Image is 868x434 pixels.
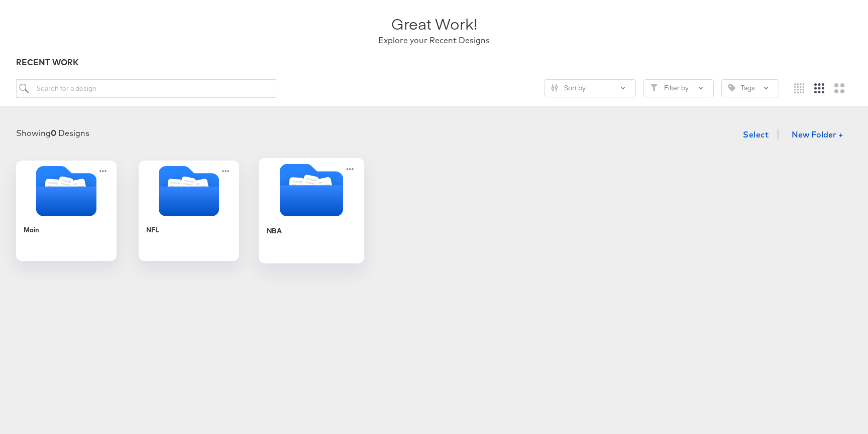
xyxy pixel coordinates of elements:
div: Showing Designs [16,127,89,139]
svg: Medium grid [814,83,824,93]
div: Explore your Recent Designs [378,35,490,46]
svg: Sliders [551,84,558,91]
span: Select [743,127,769,141]
svg: Filter [650,84,658,91]
div: NFL [146,225,159,235]
div: Main [24,225,39,235]
div: NBA [267,226,282,235]
div: RECENT WORK [16,57,852,68]
button: FilterFilter by [643,79,714,97]
div: NFL [139,161,239,261]
button: Select [739,124,773,144]
strong: 0 [51,128,56,138]
svg: Folder [259,164,364,216]
svg: Folder [16,166,117,216]
div: NBA [259,158,364,263]
svg: Small grid [794,83,804,93]
svg: Large grid [834,83,844,93]
svg: Folder [139,166,239,216]
input: Search for a design [16,79,276,98]
button: New Folder + [783,126,852,145]
svg: Tag [728,84,735,91]
div: Main [16,161,117,261]
button: SlidersSort by [544,79,636,97]
div: Great Work! [391,13,477,35]
button: TagTags [721,79,779,97]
